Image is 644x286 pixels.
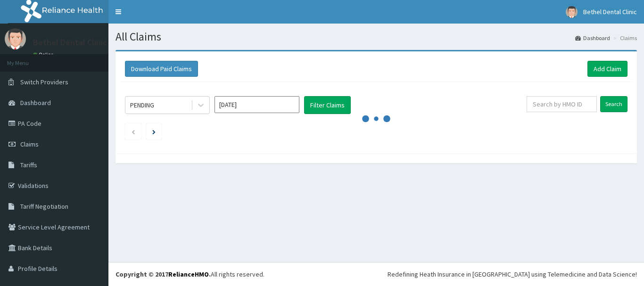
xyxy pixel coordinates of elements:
[20,78,68,86] span: Switch Providers
[215,96,299,113] input: Select Month and Year
[600,96,627,112] input: Search
[611,34,637,42] li: Claims
[33,38,107,47] p: Bethel Dental Clinic
[20,98,51,107] span: Dashboard
[33,51,56,58] a: Online
[575,34,610,42] a: Dashboard
[125,61,198,77] button: Download Paid Claims
[168,270,209,278] a: RelianceHMO
[116,31,637,43] h1: All Claims
[116,270,211,278] strong: Copyright © 2017 .
[527,96,597,112] input: Search by HMO ID
[152,127,156,136] a: Next page
[20,140,39,148] span: Claims
[583,8,637,16] span: Bethel Dental Clinic
[304,96,351,114] button: Filter Claims
[20,202,68,211] span: Tariff Negotiation
[5,28,26,49] img: User Image
[108,262,644,286] footer: All rights reserved.
[388,270,637,279] div: Redefining Heath Insurance in [GEOGRAPHIC_DATA] using Telemedicine and Data Science!
[566,6,578,18] img: User Image
[362,105,390,133] svg: audio-loading
[131,127,135,136] a: Previous page
[20,161,37,169] span: Tariffs
[130,100,154,110] div: PENDING
[587,61,627,77] a: Add Claim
